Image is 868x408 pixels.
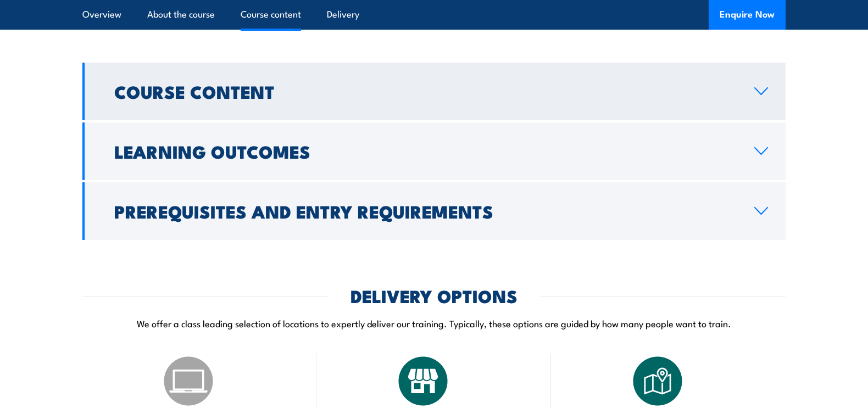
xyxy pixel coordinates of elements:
a: Learning Outcomes [82,122,786,180]
p: We offer a class leading selection of locations to expertly deliver our training. Typically, thes... [82,317,786,329]
a: Course Content [82,63,786,120]
h2: Course Content [114,83,737,99]
a: Prerequisites and Entry Requirements [82,182,786,240]
h2: Learning Outcomes [114,143,737,159]
h2: DELIVERY OPTIONS [350,288,518,303]
h2: Prerequisites and Entry Requirements [114,203,737,219]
